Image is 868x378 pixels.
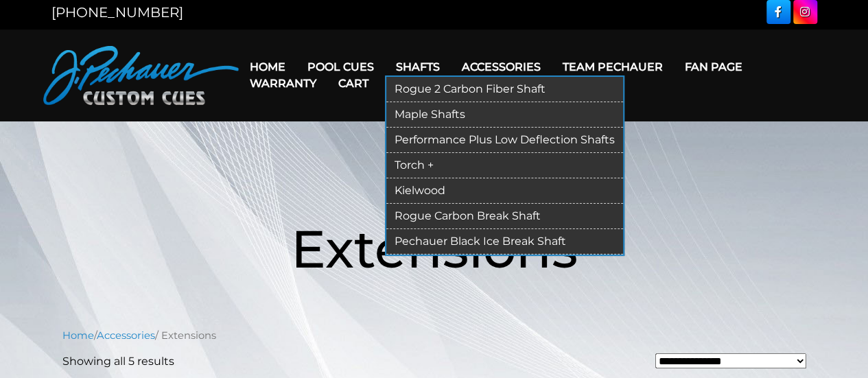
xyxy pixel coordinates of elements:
[451,49,552,84] a: Accessories
[43,46,239,105] img: Pechauer Custom Cues
[327,66,379,101] a: Cart
[62,328,806,343] nav: Breadcrumb
[552,49,674,84] a: Team Pechauer
[386,229,623,255] a: Pechauer Black Ice Break Shaft
[386,77,623,102] a: Rogue 2 Carbon Fiber Shaft
[386,102,623,128] a: Maple Shafts
[239,49,296,84] a: Home
[51,4,183,21] a: [PHONE_NUMBER]
[62,329,94,342] a: Home
[386,128,623,153] a: Performance Plus Low Deflection Shafts
[239,66,327,101] a: Warranty
[385,49,451,84] a: Shafts
[674,49,753,84] a: Fan Page
[62,353,174,370] p: Showing all 5 results
[655,353,806,368] select: Shop order
[291,217,578,281] span: Extensions
[386,204,623,229] a: Rogue Carbon Break Shaft
[296,49,385,84] a: Pool Cues
[386,153,623,178] a: Torch +
[97,329,155,342] a: Accessories
[386,178,623,204] a: Kielwood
